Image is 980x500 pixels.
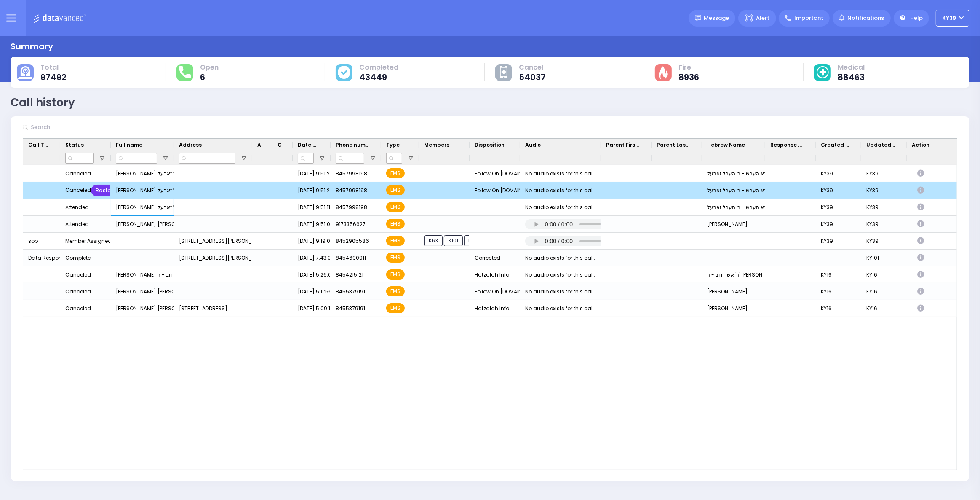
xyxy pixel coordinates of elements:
[702,199,765,216] div: ר' יודא הערש - ר' הערל זאבעל
[386,236,405,246] span: EMS
[65,153,94,164] input: Status Filter Input
[861,233,907,250] div: KY39
[386,286,405,296] span: EMS
[386,141,400,149] span: Type
[470,300,520,317] div: Hatzalah Info
[111,266,174,283] div: [PERSON_NAME] ר' אשר דוב - ר' [PERSON_NAME]
[257,141,261,149] span: Age
[861,199,907,216] div: KY39
[816,266,861,283] div: KY16
[360,73,399,81] span: 43449
[678,63,699,72] span: Fire
[336,288,365,295] span: 8455379191
[174,250,252,266] div: [STREET_ADDRESS][PERSON_NAME][US_STATE]
[162,155,169,162] button: Open Filter Menu
[424,141,449,149] span: Members
[386,219,405,229] span: EMS
[179,153,235,164] input: Address Filter Input
[278,141,281,149] span: Gender
[816,300,861,317] div: KY16
[293,250,331,266] div: [DATE] 7:43:01 AM
[111,300,174,317] div: [PERSON_NAME] [PERSON_NAME] [PERSON_NAME]
[936,10,969,27] button: KY39
[386,303,405,313] span: EMS
[298,153,314,164] input: Date & Time Filter Input
[386,185,405,195] span: EMS
[174,300,252,317] div: [STREET_ADDRESS]
[65,185,91,196] div: Canceled
[33,13,89,23] img: Logo
[702,216,765,233] div: [PERSON_NAME]
[28,119,155,135] input: Search
[23,250,60,266] div: Delta Response - Breathing Problems D
[386,269,405,280] span: EMS
[861,266,907,283] div: KY16
[369,155,376,162] button: Open Filter Menu
[179,66,191,78] img: total-response.svg
[816,199,861,216] div: KY39
[525,141,541,149] span: Audio
[707,141,745,149] span: Hebrew Name
[293,165,331,182] div: [DATE] 9:51:29 AM
[111,199,174,216] div: [PERSON_NAME] ר' יודא הערש - ר' הערל זאבעל
[293,266,331,283] div: [DATE] 5:26:02 AM
[336,220,366,228] span: 9173356627
[861,216,907,233] div: KY39
[695,15,701,21] img: message.svg
[861,283,907,300] div: KY16
[336,305,365,312] span: 8455379191
[65,141,84,149] span: Status
[293,283,331,300] div: [DATE] 5:11:56 AM
[470,182,520,199] div: Follow On [DOMAIN_NAME]
[65,253,91,263] div: Complete
[336,187,367,194] span: 8457998198
[65,286,91,297] div: Canceled
[678,73,699,81] span: 8936
[861,182,907,199] div: KY39
[816,233,861,250] div: KY39
[470,165,520,182] div: Follow On [DOMAIN_NAME]
[293,300,331,317] div: [DATE] 5:09:13 AM
[336,153,364,164] input: Phone number Filter Input
[519,73,546,81] span: 54037
[200,73,219,81] span: 6
[338,66,350,78] img: cause-cover.svg
[174,233,252,250] div: [STREET_ADDRESS][PERSON_NAME][US_STATE]
[336,204,367,211] span: 8457998198
[444,235,463,246] span: K101
[525,168,595,179] div: No audio exists for this call.
[91,185,122,196] a: Restore
[407,155,414,162] button: Open Filter Menu
[23,216,957,233] div: Press SPACE to select this row.
[816,216,861,233] div: KY39
[910,14,923,22] span: Help
[770,141,804,149] span: Response Agent
[657,141,690,149] span: Parent Last Name
[794,14,823,22] span: Important
[704,14,729,22] span: Message
[293,182,331,199] div: [DATE] 9:51:24 AM
[861,250,907,266] div: KY101
[816,182,861,199] div: KY39
[65,202,89,213] div: Attended
[23,199,957,216] div: Press SPACE to select this row.
[386,253,405,263] span: EMS
[525,269,595,280] div: No audio exists for this call.
[18,66,32,79] img: total-cause.svg
[525,303,595,314] div: No audio exists for this call.
[848,14,884,22] span: Notifications
[11,94,75,111] div: Call history
[293,233,331,250] div: [DATE] 9:19:02 AM
[65,269,91,280] div: Canceled
[23,266,957,283] div: Press SPACE to select this row.
[116,141,142,149] span: Full name
[386,153,402,164] input: Type Filter Input
[23,182,957,199] div: Press SPACE to deselect this row.
[293,216,331,233] div: [DATE] 9:51:06 AM
[179,141,202,149] span: Address
[816,165,861,182] div: KY39
[821,141,849,149] span: Created By Dispatcher
[525,286,595,297] div: No audio exists for this call.
[386,202,405,212] span: EMS
[65,303,91,314] div: Canceled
